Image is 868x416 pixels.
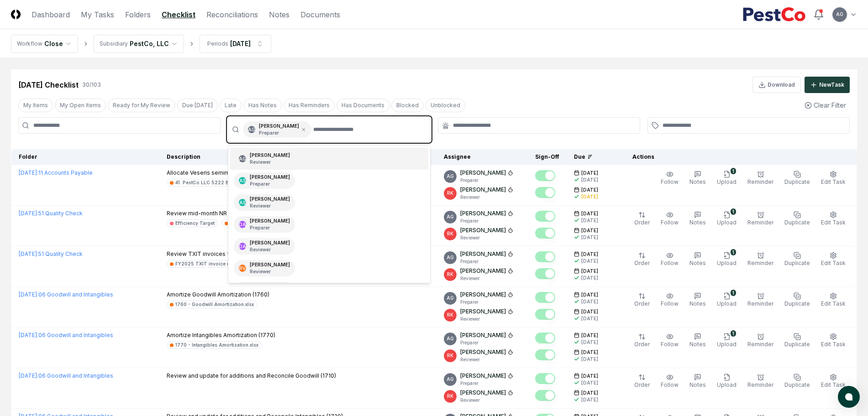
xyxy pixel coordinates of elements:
[821,381,846,388] span: Edit Task
[784,300,810,307] span: Duplicate
[581,291,598,298] span: [DATE]
[167,301,257,308] a: 1760 - Goodwill Amortization.xlsx
[460,177,513,184] p: Preparer
[581,187,598,193] span: [DATE]
[100,40,128,48] div: Subsidiary
[688,250,708,269] button: Notes
[783,331,812,350] button: Duplicate
[581,177,598,183] div: [DATE]
[689,219,706,226] span: Notes
[821,219,846,226] span: Edit Task
[19,250,83,257] a: [DATE]:51 Quality Check
[460,339,513,346] p: Preparer
[426,99,465,112] button: Unblocked
[581,349,598,356] span: [DATE]
[19,210,38,217] span: [DATE] :
[535,373,555,384] button: Mark complete
[250,246,290,253] p: Reviewer
[819,209,847,229] button: Edit Task
[460,258,513,265] p: Preparer
[783,250,812,269] button: Duplicate
[581,308,598,315] span: [DATE]
[175,342,258,348] div: 1770 - Intangibles Amortization.xlsx
[19,250,38,257] span: [DATE] :
[801,97,850,114] button: Clear Filter
[688,291,708,310] button: Notes
[250,224,290,231] p: Preparer
[747,300,773,307] span: Reminder
[460,267,506,275] p: [PERSON_NAME]
[688,331,708,350] button: Notes
[108,99,175,112] button: Ready for My Review
[207,40,228,48] div: Periods
[752,77,801,93] button: Download
[581,210,598,217] span: [DATE]
[239,243,246,250] span: DA
[460,331,506,339] p: [PERSON_NAME]
[783,372,812,391] button: Duplicate
[11,149,160,165] th: Folder
[838,386,860,408] button: atlas-launcher
[447,393,453,400] span: RK
[535,187,555,198] button: Mark complete
[715,250,738,269] button: 1Upload
[747,381,773,388] span: Reminder
[535,170,555,181] button: Mark complete
[437,149,528,165] th: Assignee
[460,275,513,282] p: Reviewer
[783,291,812,310] button: Duplicate
[167,331,275,339] p: Amortize Intangibles Amortization (1770)
[447,173,454,180] span: AG
[581,275,598,281] div: [DATE]
[805,77,850,93] button: NewTask
[300,9,340,20] a: Documents
[248,126,255,133] span: AG
[239,221,246,228] span: DA
[715,209,738,229] button: 1Upload
[746,209,775,229] button: Reminder
[250,174,290,187] div: [PERSON_NAME]
[689,381,706,388] span: Notes
[581,390,598,396] span: [DATE]
[535,268,555,279] button: Mark complete
[447,312,453,318] span: RK
[746,331,775,350] button: Reminder
[581,396,598,403] div: [DATE]
[731,330,736,337] div: 1
[535,349,555,360] button: Mark complete
[731,208,736,215] div: 1
[460,397,513,404] p: Reviewer
[19,332,113,338] a: [DATE]:06 Goodwill and Intangibles
[460,316,513,322] p: Reviewer
[250,181,290,187] p: Preparer
[574,153,610,161] div: Due
[819,250,847,269] button: Edit Task
[747,178,773,185] span: Reminder
[632,372,652,391] button: Order
[460,380,513,387] p: Preparer
[177,99,218,112] button: Due Today
[581,332,598,339] span: [DATE]
[528,149,567,165] th: Sign-Off
[581,339,598,346] div: [DATE]
[167,341,262,349] a: 1770 - Intangibles Amortization.xlsx
[447,335,454,342] span: AG
[821,300,846,307] span: Edit Task
[460,186,506,194] p: [PERSON_NAME]
[784,219,810,226] span: Duplicate
[460,356,513,363] p: Reviewer
[661,341,679,348] span: Follow
[661,178,679,185] span: Follow
[717,381,736,388] span: Upload
[661,219,679,226] span: Follow
[55,99,106,112] button: My Open Items
[18,99,53,112] button: My Items
[731,290,736,296] div: 1
[447,376,454,383] span: AG
[175,220,215,227] div: Efficiency Target
[19,291,113,298] a: [DATE]:06 Goodwill and Intangibles
[581,380,598,386] div: [DATE]
[239,156,246,162] span: AG
[228,146,430,283] div: Suggestions
[747,219,773,226] span: Reminder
